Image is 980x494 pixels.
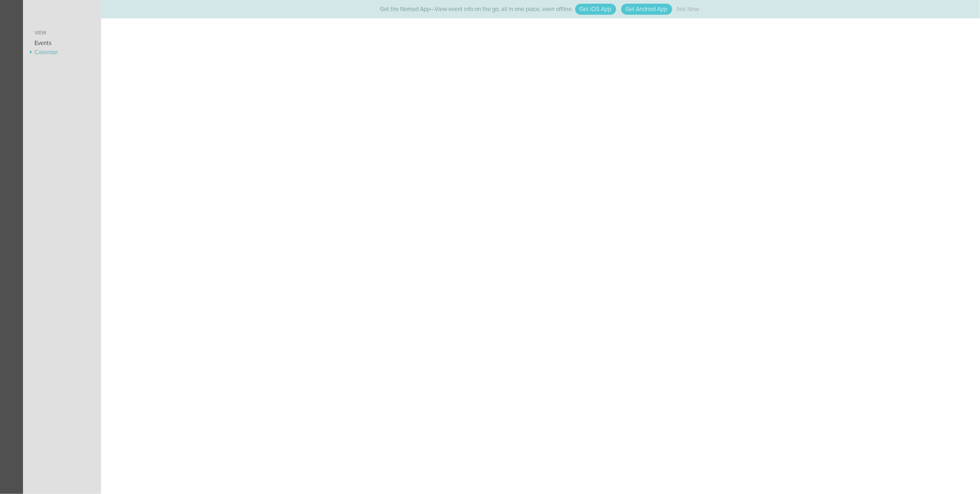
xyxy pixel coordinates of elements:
[677,6,699,13] a: Not Now
[23,28,101,39] a: View
[380,6,701,12] p: Get the Nomad App—View event info on the go, all in one place, even offline.
[621,4,672,15] a: Get Android App
[575,4,616,15] a: Get iOS App
[23,39,101,48] a: Events
[23,48,101,57] a: Calendar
